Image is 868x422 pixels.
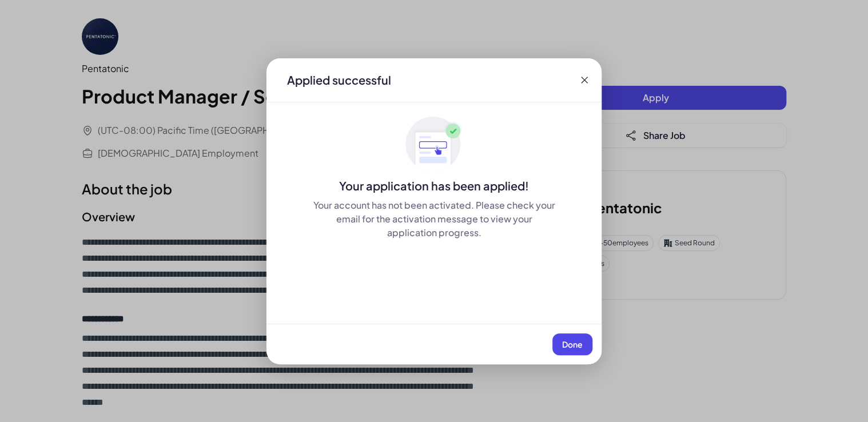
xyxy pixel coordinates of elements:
[562,339,583,349] span: Done
[552,333,592,355] button: Done
[266,178,602,194] div: Your application has been applied!
[287,72,391,88] div: Applied successful
[312,198,556,240] div: Your account has not been activated. Please check your email for the activation message to view y...
[405,116,463,173] img: ApplyedMaskGroup3.svg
